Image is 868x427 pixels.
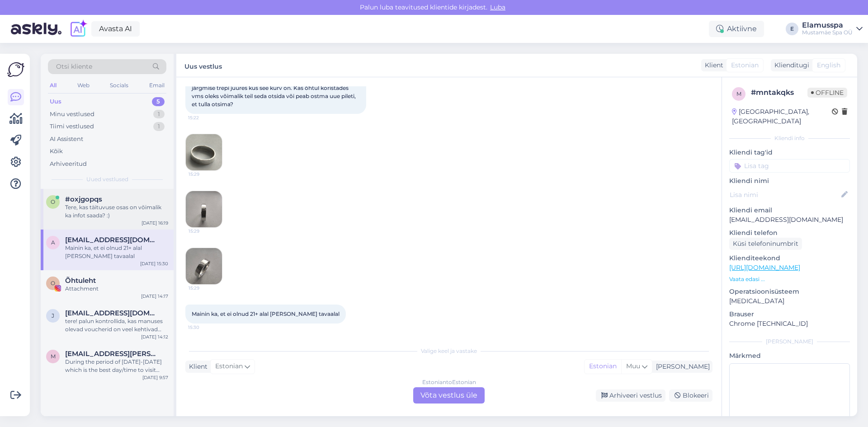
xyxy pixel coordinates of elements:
[729,228,850,238] p: Kliendi telefon
[596,389,665,402] div: Arhiveeri vestlus
[50,135,83,144] div: AI Assistent
[65,317,168,333] div: tere! palun kontrollida, kas manuses olevad voucherid on veel kehtivad ([PERSON_NAME], kas said k...
[69,19,88,38] img: explore-ai
[51,239,55,246] span: a
[189,171,222,178] span: 15:29
[142,374,168,381] div: [DATE] 9:57
[65,195,102,203] span: #oxjgopqs
[65,309,159,317] span: jaana.kaat@gmail.com
[51,198,55,205] span: o
[65,236,159,244] span: alpius.andreas@gmail.com
[50,97,61,106] div: Uus
[153,122,165,131] div: 1
[771,61,809,70] div: Klienditugi
[751,87,807,98] div: # mntakqks
[186,248,222,284] img: Attachment
[802,29,853,36] div: Mustamäe Spa OÜ
[215,361,243,371] span: Estonian
[65,358,168,374] div: During the period of [DATE]-[DATE] which is the best day/time to visit with less people?
[786,23,798,35] div: E
[186,191,222,227] img: Attachment
[729,215,850,225] p: [EMAIL_ADDRESS][DOMAIN_NAME]
[189,285,222,291] span: 15:29
[802,22,853,29] div: Elamusspa
[108,80,130,91] div: Socials
[141,333,168,340] div: [DATE] 14:12
[729,338,850,346] div: [PERSON_NAME]
[422,378,476,386] div: Estonian to Estonian
[701,61,723,70] div: Klient
[192,310,340,317] span: Mainin ka, et ei olnud 21+ alal [PERSON_NAME] tavaalal
[147,80,166,91] div: Email
[65,350,159,358] span: malin.huber@gmail.com
[65,203,168,220] div: Tere, kas täituvuse osas on võimalik ka infot saada? :)
[50,160,87,169] div: Arhiveeritud
[487,3,508,11] span: Luba
[186,134,222,170] img: Attachment
[669,389,712,402] div: Blokeeri
[652,362,710,371] div: [PERSON_NAME]
[731,61,759,70] span: Estonian
[142,220,168,226] div: [DATE] 16:19
[75,80,91,91] div: Web
[50,122,94,131] div: Tiimi vestlused
[91,21,140,37] a: Avasta AI
[817,61,840,70] span: English
[189,228,222,235] span: 15:29
[152,97,165,106] div: 5
[709,21,764,37] div: Aktiivne
[729,310,850,319] p: Brauser
[729,159,850,173] input: Lisa tag
[65,277,96,285] span: Õhtuleht
[188,324,222,331] span: 15:30
[188,114,222,121] span: 15:22
[729,176,850,186] p: Kliendi nimi
[50,110,94,119] div: Minu vestlused
[140,260,168,267] div: [DATE] 15:30
[184,59,222,71] label: Uus vestlus
[50,147,63,156] div: Kõik
[185,362,208,371] div: Klient
[729,275,850,283] p: Vaata edasi ...
[729,206,850,215] p: Kliendi email
[65,285,168,293] div: Attachment
[729,253,850,263] p: Klienditeekond
[729,287,850,296] p: Operatsioonisüsteem
[153,110,165,119] div: 1
[732,107,832,126] div: [GEOGRAPHIC_DATA], [GEOGRAPHIC_DATA]
[729,296,850,306] p: [MEDICAL_DATA]
[52,312,54,319] span: j
[86,175,128,183] span: Uued vestlused
[585,360,621,373] div: Estonian
[729,238,802,250] div: Küsi telefoninumbrit
[141,293,168,300] div: [DATE] 14:17
[730,190,840,200] input: Lisa nimi
[51,353,56,360] span: m
[48,80,58,91] div: All
[65,244,168,260] div: Mainin ka, et ei olnud 21+ alal [PERSON_NAME] tavaalal
[56,62,92,71] span: Otsi kliente
[51,280,55,286] span: O
[729,319,850,328] p: Chrome [TECHNICAL_ID]
[185,347,712,355] div: Valige keel ja vastake
[729,263,800,272] a: [URL][DOMAIN_NAME]
[807,88,847,98] span: Offline
[7,61,24,78] img: Askly Logo
[413,387,485,404] div: Võta vestlus üle
[729,134,850,142] div: Kliendi info
[626,362,640,370] span: Muu
[729,351,850,361] p: Märkmed
[729,148,850,157] p: Kliendi tag'id
[736,90,741,97] span: m
[802,22,863,36] a: ElamusspaMustamäe Spa OÜ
